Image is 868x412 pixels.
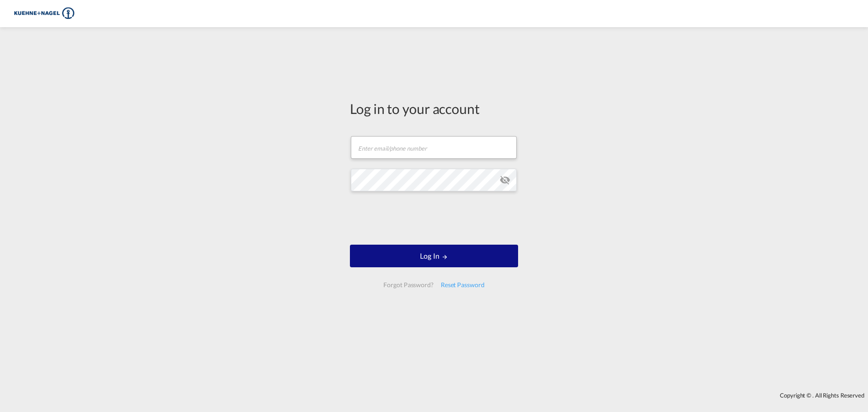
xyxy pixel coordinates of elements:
[14,4,75,24] img: 36441310f41511efafde313da40ec4a4.png
[350,245,518,267] button: LOGIN
[437,277,488,293] div: Reset Password
[500,175,510,185] md-icon: icon-eye-off
[365,200,503,236] iframe: reCAPTCHA
[380,277,437,293] div: Forgot Password?
[350,99,518,118] div: Log in to your account
[351,136,517,159] input: Enter email/phone number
